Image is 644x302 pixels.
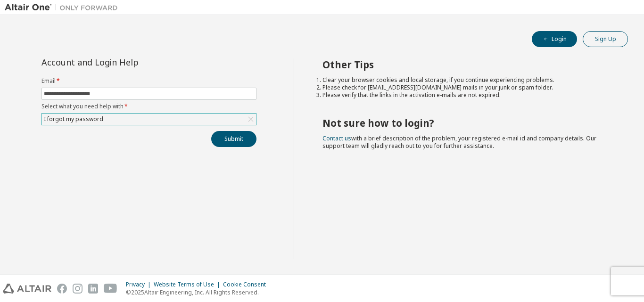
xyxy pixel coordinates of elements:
button: Login [532,31,577,47]
li: Please verify that the links in the activation e-mails are not expired. [322,91,611,99]
div: Website Terms of Use [154,281,223,288]
button: Sign Up [583,31,628,47]
h2: Not sure how to login? [322,117,611,129]
p: © 2025 Altair Engineering, Inc. All Rights Reserved. [126,288,272,296]
button: Submit [211,131,256,147]
div: Cookie Consent [223,281,272,288]
img: altair_logo.svg [3,284,51,294]
img: facebook.svg [57,284,67,294]
div: Account and Login Help [41,58,214,66]
img: youtube.svg [104,284,117,294]
img: instagram.svg [73,284,83,294]
div: I forgot my password [42,114,105,124]
div: I forgot my password [42,114,256,125]
div: Privacy [126,281,154,288]
label: Select what you need help with [41,103,256,110]
li: Please check for [EMAIL_ADDRESS][DOMAIN_NAME] mails in your junk or spam folder. [322,84,611,91]
img: linkedin.svg [88,284,98,294]
h2: Other Tips [322,58,611,71]
label: Email [41,77,256,85]
span: with a brief description of the problem, your registered e-mail id and company details. Our suppo... [322,134,596,150]
a: Contact us [322,134,351,142]
img: Altair One [5,3,123,12]
li: Clear your browser cookies and local storage, if you continue experiencing problems. [322,76,611,84]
